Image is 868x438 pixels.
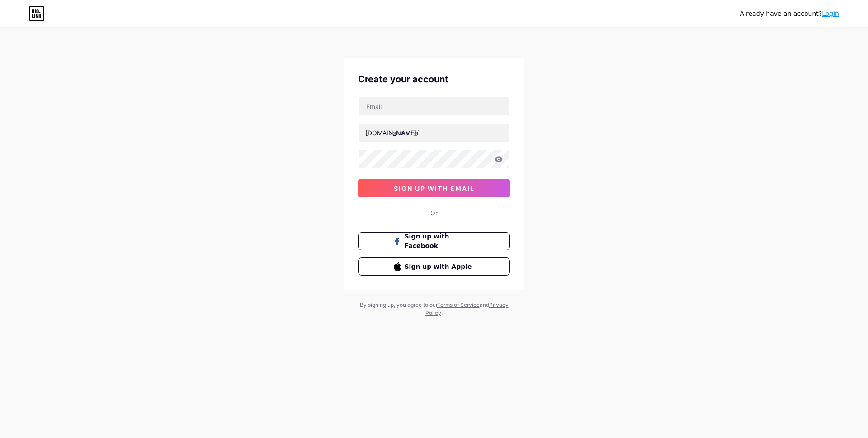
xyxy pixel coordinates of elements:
div: By signing up, you agree to our and . [357,301,511,317]
span: sign up with email [394,185,475,192]
input: Email [359,97,509,115]
div: [DOMAIN_NAME]/ [365,128,419,138]
div: Create your account [358,72,510,86]
span: Sign up with Facebook [405,232,475,251]
button: sign up with email [358,179,510,197]
a: Login [822,10,839,17]
span: Sign up with Apple [405,262,475,271]
a: Terms of Service [437,301,480,308]
button: Sign up with Apple [358,257,510,276]
div: Or [430,208,438,218]
input: username [359,124,509,142]
button: Sign up with Facebook [358,232,510,250]
div: Already have an account? [740,9,839,19]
